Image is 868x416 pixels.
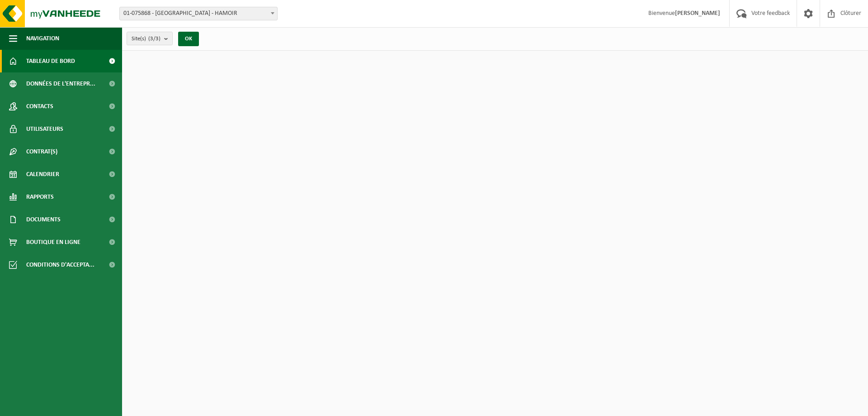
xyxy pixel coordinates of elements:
[675,10,720,17] strong: [PERSON_NAME]
[26,140,57,163] span: Contrat(s)
[26,118,63,140] span: Utilisateurs
[26,72,95,95] span: Données de l'entrepr...
[178,32,199,46] button: OK
[26,208,61,231] span: Documents
[26,27,59,50] span: Navigation
[132,32,160,46] span: Site(s)
[26,253,94,276] span: Conditions d'accepta...
[26,163,59,186] span: Calendrier
[119,7,278,20] span: 01-075868 - BELOURTHE - HAMOIR
[26,95,53,118] span: Contacts
[26,50,75,72] span: Tableau de bord
[127,32,173,45] button: Site(s)(3/3)
[26,231,80,253] span: Boutique en ligne
[26,186,54,208] span: Rapports
[148,36,160,42] count: (3/3)
[120,7,277,20] span: 01-075868 - BELOURTHE - HAMOIR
